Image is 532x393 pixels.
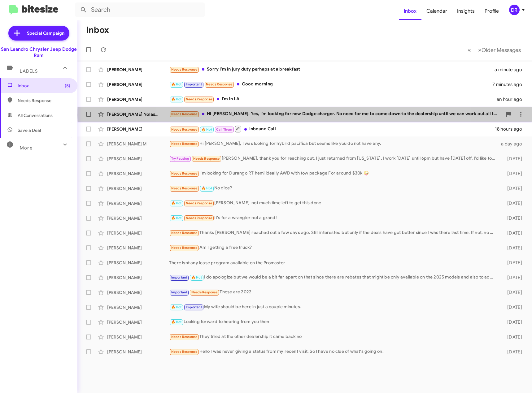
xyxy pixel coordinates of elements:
[171,275,187,279] span: Important
[107,111,169,117] div: [PERSON_NAME] Nolastname121012854
[107,200,169,206] div: [PERSON_NAME]
[107,349,169,355] div: [PERSON_NAME]
[191,290,218,294] span: Needs Response
[421,2,452,20] span: Calendar
[498,230,527,236] div: [DATE]
[186,82,202,86] span: Important
[498,289,527,296] div: [DATE]
[171,157,189,161] span: Try Pausing
[498,141,527,147] div: a day ago
[107,304,169,310] div: [PERSON_NAME]
[107,245,169,251] div: [PERSON_NAME]
[202,186,212,190] span: 🔥 Hot
[169,110,502,118] div: Hi [PERSON_NAME]. Yes, I'm looking for new Dodge charger. No need for me to come down to the deal...
[498,304,527,310] div: [DATE]
[75,2,205,17] input: Search
[480,2,504,20] a: Profile
[186,216,212,220] span: Needs Response
[107,319,169,325] div: [PERSON_NAME]
[169,96,497,103] div: I'm in LA
[107,260,169,266] div: [PERSON_NAME]
[478,46,482,54] span: »
[107,230,169,236] div: [PERSON_NAME]
[169,244,498,251] div: Am I getting a free truck?
[169,260,498,266] div: There isnt any lease program available on the Promaster
[498,185,527,192] div: [DATE]
[509,5,520,15] div: DR
[86,25,109,35] h1: Inbox
[171,112,198,116] span: Needs Response
[497,96,527,102] div: an hour ago
[107,215,169,221] div: [PERSON_NAME]
[107,96,169,102] div: [PERSON_NAME]
[169,318,498,326] div: Looking forward to hearing from you then
[169,185,498,192] div: No dice?
[498,245,527,251] div: [DATE]
[171,290,187,294] span: Important
[171,67,198,71] span: Needs Response
[107,156,169,162] div: [PERSON_NAME]
[18,112,53,119] span: All Conversations
[206,82,232,86] span: Needs Response
[18,97,70,104] span: Needs Response
[468,46,471,54] span: «
[193,157,220,161] span: Needs Response
[498,334,527,340] div: [DATE]
[27,30,64,36] span: Special Campaign
[107,185,169,192] div: [PERSON_NAME]
[8,26,69,41] a: Special Campaign
[495,67,527,73] div: a minute ago
[171,335,198,339] span: Needs Response
[171,305,182,309] span: 🔥 Hot
[171,320,182,324] span: 🔥 Hot
[186,201,212,205] span: Needs Response
[107,141,169,147] div: [PERSON_NAME] M
[169,155,498,162] div: [PERSON_NAME], thank you for reaching out. I just returned from [US_STATE], I work [DATE] until 6...
[498,260,527,266] div: [DATE]
[107,171,169,177] div: [PERSON_NAME]
[107,289,169,296] div: [PERSON_NAME]
[169,66,495,73] div: Sorry I'm in jury duty perhaps at a breakfast
[169,214,498,222] div: It's for a wrangler not a grand!
[171,127,198,132] span: Needs Response
[107,81,169,88] div: [PERSON_NAME]
[171,350,198,354] span: Needs Response
[169,348,498,355] div: Hello I was never giving a status from my recent visit. So I have no clue of what's going on.
[20,68,38,74] span: Labels
[171,82,182,86] span: 🔥 Hot
[498,171,527,177] div: [DATE]
[169,229,498,236] div: Thanks [PERSON_NAME] reached out a few days ago. Still interested but only if the deals have got ...
[169,304,498,311] div: My wife should be here in just a couple minutes.
[169,125,495,133] div: Inbound Call
[169,333,498,340] div: They tried at the other dealership it came back no
[20,145,33,151] span: More
[186,97,212,101] span: Needs Response
[171,142,198,146] span: Needs Response
[482,47,521,54] span: Older Messages
[464,44,525,56] nav: Page navigation example
[171,246,198,250] span: Needs Response
[399,2,421,20] a: Inbox
[504,5,525,15] button: DR
[498,349,527,355] div: [DATE]
[498,274,527,281] div: [DATE]
[171,97,182,101] span: 🔥 Hot
[492,81,527,88] div: 7 minutes ago
[171,201,182,205] span: 🔥 Hot
[202,127,212,132] span: 🔥 Hot
[18,127,41,133] span: Save a Deal
[495,126,527,132] div: 18 hours ago
[107,67,169,73] div: [PERSON_NAME]
[464,44,475,56] button: Previous
[107,126,169,132] div: [PERSON_NAME]
[171,231,198,235] span: Needs Response
[169,81,492,88] div: Good morning
[169,140,498,147] div: Hi [PERSON_NAME], I was looking for hybrid pacifica but seems like you do not have any.
[171,171,198,175] span: Needs Response
[169,170,498,177] div: I'm looking for Durango RT hemi ideally AWD with tow package For around $30k 🤪
[216,127,232,132] span: Call Them
[107,274,169,281] div: [PERSON_NAME]
[107,334,169,340] div: [PERSON_NAME]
